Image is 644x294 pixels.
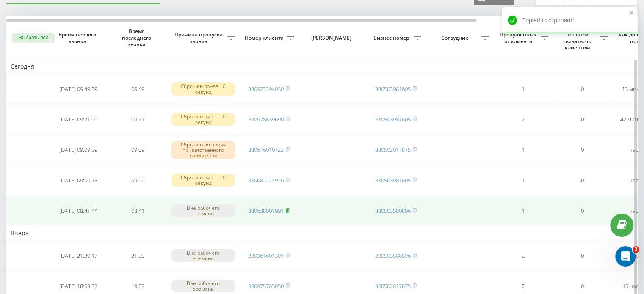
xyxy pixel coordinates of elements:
[248,176,284,184] a: 380682274946
[370,35,414,41] span: Бизнес номер
[49,196,108,225] td: [DATE] 08:41:44
[171,249,235,262] div: Вне рабочего времени
[306,35,359,41] span: [PERSON_NAME]
[108,241,167,270] td: 21:30
[108,105,167,134] td: 09:21
[498,31,541,44] span: Пропущенных от клиента
[553,75,612,104] td: 0
[49,241,108,270] td: [DATE] 21:30:17
[553,196,612,225] td: 0
[49,75,108,104] td: [DATE] 09:49:39
[115,28,160,48] span: Время последнего звонка
[243,35,287,41] span: Номер клиента
[49,105,108,134] td: [DATE] 09:21:00
[171,113,235,126] div: Сброшен ранее 10 секунд
[108,135,167,164] td: 09:09
[493,241,553,270] td: 2
[553,135,612,164] td: 0
[493,135,553,164] td: 1
[375,282,411,290] a: 380502017875
[553,241,612,270] td: 0
[633,246,639,253] span: 2
[430,35,481,41] span: Сотрудник
[248,146,284,154] a: 380676010722
[108,75,167,104] td: 09:49
[375,85,411,93] a: 380503981605
[553,105,612,134] td: 0
[49,135,108,164] td: [DATE] 09:09:29
[248,282,284,290] a: 380975763050
[493,75,553,104] td: 1
[171,31,227,44] span: Причина пропуска звонка
[493,105,553,134] td: 2
[108,166,167,195] td: 09:00
[502,7,637,34] div: Copied to clipboard!
[248,85,284,93] a: 380973394030
[375,252,411,259] a: 380503580896
[557,25,600,51] span: Количество попыток связаться с клиентом
[629,9,635,17] button: close
[248,207,284,214] a: 380638001991
[375,115,411,123] a: 380503981605
[171,174,235,187] div: Сброшен ранее 10 секунд
[171,141,235,159] div: Сброшен во время приветственного сообщения
[615,246,636,267] iframe: Intercom live chat
[493,166,553,195] td: 1
[12,33,55,43] button: Выбрать все
[171,280,235,292] div: Вне рабочего времени
[171,204,235,217] div: Вне рабочего времени
[493,196,553,225] td: 1
[553,166,612,195] td: 0
[55,31,101,44] span: Время первого звонка
[49,166,108,195] td: [DATE] 09:00:18
[248,115,284,123] a: 380978839690
[375,207,411,214] a: 380503580896
[375,176,411,184] a: 380503981605
[108,196,167,225] td: 08:41
[375,146,411,154] a: 380502017875
[171,82,235,95] div: Сброшен ранее 10 секунд
[248,252,284,259] a: 380961601301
